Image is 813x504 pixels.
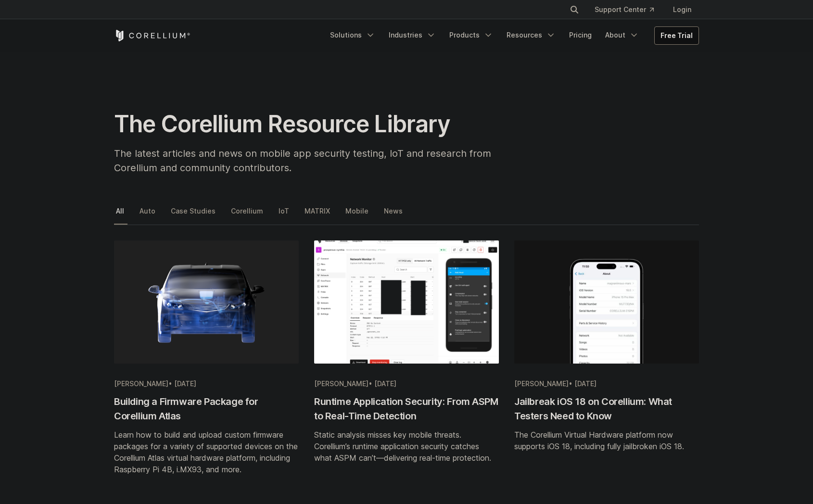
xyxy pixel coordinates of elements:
a: Login [665,1,699,18]
div: Navigation Menu [558,1,699,18]
a: Auto [138,204,159,225]
div: • [114,379,299,389]
a: Solutions [324,26,381,44]
img: Runtime Application Security: From ASPM to Real-Time Detection [314,240,499,364]
span: [PERSON_NAME] [514,379,569,388]
a: Products [444,26,499,44]
a: Corellium Home [114,30,191,41]
span: [DATE] [374,379,396,388]
button: Search [566,1,583,18]
a: Support Center [587,1,661,18]
h2: Building a Firmware Package for Corellium Atlas [114,394,299,423]
span: [DATE] [574,379,597,388]
span: [PERSON_NAME] [114,379,168,388]
div: • [514,379,699,389]
a: About [599,26,645,44]
div: Navigation Menu [324,26,699,45]
div: Learn how to build and upload custom firmware packages for a variety of supported devices on the ... [114,429,299,475]
a: Mobile [343,204,372,225]
h2: Runtime Application Security: From ASPM to Real-Time Detection [314,394,499,423]
h2: Jailbreak iOS 18 on Corellium: What Testers Need to Know [514,394,699,423]
a: All [114,204,127,225]
a: Free Trial [655,27,699,44]
img: Jailbreak iOS 18 on Corellium: What Testers Need to Know [514,240,699,364]
a: Resources [501,26,561,44]
a: Case Studies [169,204,219,225]
span: [PERSON_NAME] [314,379,368,388]
h1: The Corellium Resource Library [114,110,499,139]
div: Static analysis misses key mobile threats. Corellium’s runtime application security catches what ... [314,429,499,464]
a: IoT [277,204,292,225]
a: MATRIX [303,204,333,225]
div: The Corellium Virtual Hardware platform now supports iOS 18, including fully jailbroken iOS 18. [514,429,699,452]
a: Industries [383,26,442,44]
div: • [314,379,499,389]
img: Building a Firmware Package for Corellium Atlas [114,240,299,364]
span: The latest articles and news on mobile app security testing, IoT and research from Corellium and ... [114,148,491,174]
a: Corellium [229,204,267,225]
a: News [382,204,406,225]
span: [DATE] [174,379,196,388]
a: Pricing [563,26,597,44]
